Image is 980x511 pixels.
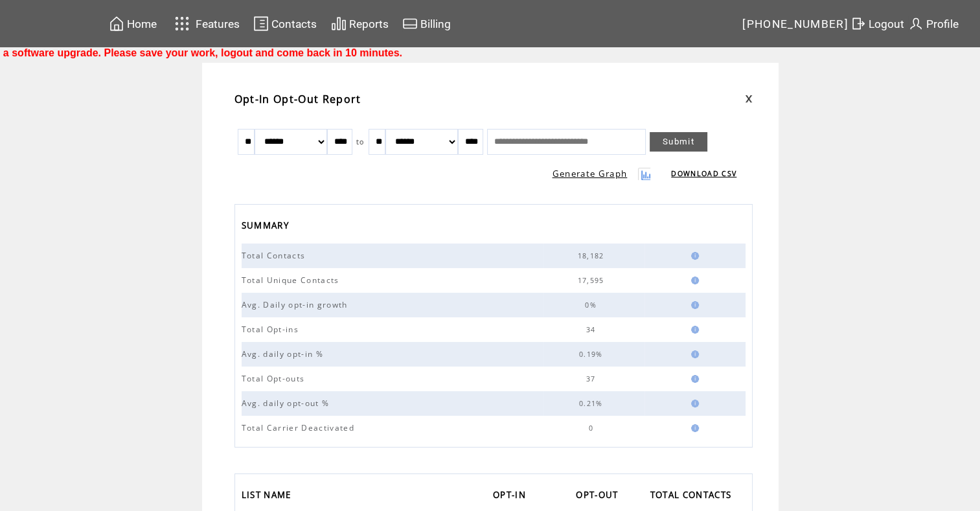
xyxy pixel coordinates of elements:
span: Profile [926,17,959,30]
span: OPT-IN [493,486,529,507]
span: SUMMARY [242,216,292,238]
span: 0.19% [579,350,606,359]
span: Avg. Daily opt-in growth [242,299,351,310]
span: 37 [586,374,599,383]
img: help.gif [687,350,699,358]
img: help.gif [687,375,699,383]
span: 18,182 [578,251,608,260]
span: Total Opt-ins [242,324,302,335]
img: help.gif [687,252,699,260]
span: 0 [588,424,596,433]
img: help.gif [687,326,699,334]
a: Home [107,14,159,34]
a: OPT-IN [493,486,532,507]
img: chart.svg [331,16,347,32]
img: creidtcard.svg [402,16,418,32]
img: features.svg [171,13,194,34]
a: Profile [906,14,961,34]
img: contacts.svg [253,16,269,32]
span: Contacts [271,17,317,30]
img: exit.svg [850,16,866,32]
img: help.gif [687,424,699,432]
img: help.gif [687,277,699,284]
span: Total Contacts [242,250,309,261]
a: TOTAL CONTACTS [650,486,738,507]
a: Billing [400,14,453,34]
a: Generate Graph [553,168,628,179]
span: 0% [585,301,600,310]
a: Contacts [251,14,319,34]
span: Total Opt-outs [242,373,308,384]
span: Logout [869,17,904,30]
span: 34 [586,325,599,334]
img: help.gif [687,400,699,407]
span: 17,595 [578,276,608,285]
a: OPT-OUT [576,486,624,507]
span: Features [196,17,240,30]
span: Reports [349,17,389,30]
span: Avg. daily opt-out % [242,398,333,409]
span: OPT-OUT [576,486,621,507]
a: Features [169,11,242,36]
a: Submit [650,132,707,152]
img: profile.svg [908,16,924,32]
span: to [356,137,365,146]
a: Logout [849,14,906,34]
span: [PHONE_NUMBER] [742,17,849,30]
span: 0.21% [579,399,606,408]
span: Home [127,17,157,30]
a: LIST NAME [242,486,298,507]
img: help.gif [687,301,699,309]
span: TOTAL CONTACTS [650,486,735,507]
img: home.svg [109,16,124,32]
span: LIST NAME [242,486,295,507]
span: Opt-In Opt-Out Report [234,92,361,106]
a: DOWNLOAD CSV [671,169,736,178]
span: Billing [420,17,451,30]
span: Total Carrier Deactivated [242,422,358,433]
a: Reports [329,14,391,34]
span: Total Unique Contacts [242,275,343,286]
span: Avg. daily opt-in % [242,348,326,359]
